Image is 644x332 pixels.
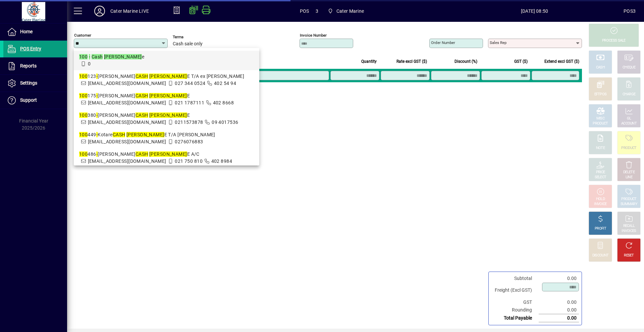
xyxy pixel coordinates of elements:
span: Terms [173,35,213,39]
div: NOTE [596,146,605,151]
span: Home [20,29,33,34]
div: DISCOUNT [592,253,608,258]
em: [PERSON_NAME] [104,54,142,59]
em: [PERSON_NAME] [149,93,187,98]
div: CHARGE [623,92,636,97]
em: - [96,74,98,79]
mat-option: 100449 - Kotare CASH SALE T/A Robert Adams [74,129,259,148]
span: 09 4017536 [212,120,238,125]
mat-option: 100 - Cash Sale [74,51,259,70]
span: Reports [20,63,37,68]
span: Cater Marine [325,5,367,17]
span: 0211573878 [175,120,203,125]
span: [EMAIL_ADDRESS][DOMAIN_NAME] [88,158,166,164]
span: Cater Marine [336,6,364,16]
td: Subtotal [491,275,539,282]
td: 0.00 [539,314,579,322]
span: 021 750 810 [175,158,203,164]
span: Discount (%) [454,58,477,65]
span: POS Entry [20,46,41,51]
em: 100 [79,132,88,137]
span: [DATE] 08:50 [445,6,624,16]
div: PRODUCT [621,146,636,151]
a: Support [3,92,67,109]
div: LINE [626,175,632,180]
td: 0.00 [539,306,579,314]
em: [PERSON_NAME] [126,132,164,137]
div: PROFIT [595,226,606,231]
div: PRICE [596,170,605,175]
em: CASH [113,132,125,137]
span: 402 8668 [213,100,234,105]
span: GST ($) [514,58,528,65]
em: CASH [136,112,148,118]
div: HOLD [596,197,605,202]
span: 402 54 94 [214,81,236,86]
div: SUMMARY [621,202,637,207]
span: Support [20,97,37,103]
em: [PERSON_NAME] [149,151,187,157]
mat-label: Order number [431,40,455,45]
button: Profile [89,5,110,17]
span: Cash sale only [173,41,203,47]
span: Extend excl GST ($) [544,58,579,65]
a: Settings [3,75,67,92]
em: 100 [79,151,88,157]
mat-option: 100486 - Brett Lewisham CASH SALE A/C [74,148,259,168]
em: CASH [136,151,148,157]
em: CASH [136,93,148,98]
em: - [96,93,98,98]
span: 027 344 0524 [175,81,205,86]
td: Freight (Excl GST) [491,282,539,298]
mat-option: 100175 - Bob Goodwin CASH SALE [74,90,259,109]
div: RESET [624,253,634,258]
em: 100 [79,112,88,118]
span: [EMAIL_ADDRESS][DOMAIN_NAME] [88,120,166,125]
span: [EMAIL_ADDRESS][DOMAIN_NAME] [88,81,166,86]
div: PRODUCT [593,121,608,126]
span: Quantity [361,58,377,65]
span: 021 1787111 [175,100,204,105]
a: Reports [3,58,67,75]
div: CHEQUE [623,65,635,70]
td: 0.00 [539,298,579,306]
span: 0 [88,61,91,66]
div: PRODUCT [621,197,636,202]
span: [EMAIL_ADDRESS][DOMAIN_NAME] [88,139,166,144]
div: DELETE [623,170,635,175]
em: 100 [79,93,88,98]
span: Settings [20,80,37,86]
em: [PERSON_NAME] [149,112,187,118]
div: SELECT [595,175,606,180]
mat-option: 100123 - Andrew Smith CASH SALE T/A ex Sherilee [74,70,259,90]
em: CASH [136,74,148,79]
td: Total Payable [491,314,539,322]
mat-option: 100380 - McNeilly, Peter CASH SALE [74,109,259,129]
em: Cash [92,54,103,59]
div: MISC [596,116,604,121]
span: 0276076883 [175,139,203,144]
div: 380 [PERSON_NAME] E [79,112,254,119]
div: 175 [PERSON_NAME] E [79,92,254,99]
mat-label: Sales rep [490,40,506,45]
td: GST [491,298,539,306]
div: CASH [596,65,605,70]
span: 3 [316,6,318,16]
div: Cater Marine LIVE [110,6,149,16]
mat-label: Invoice number [300,33,327,38]
div: INVOICES [622,229,636,234]
div: INVOICE [594,202,606,207]
mat-label: Customer [74,33,91,38]
div: 123 [PERSON_NAME] E T/A ex [PERSON_NAME] [79,73,254,80]
div: RECALL [623,224,635,229]
em: - [96,151,98,157]
div: POS3 [624,6,636,16]
div: ACCOUNT [621,121,637,126]
div: GL [627,116,631,121]
div: EFTPOS [594,92,607,97]
em: - [96,132,98,137]
div: 449 Kotare E T/A [PERSON_NAME] [79,131,254,138]
div: 486 [PERSON_NAME] E A/C [79,151,254,158]
td: 0.00 [539,275,579,282]
span: Rate excl GST ($) [396,58,427,65]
